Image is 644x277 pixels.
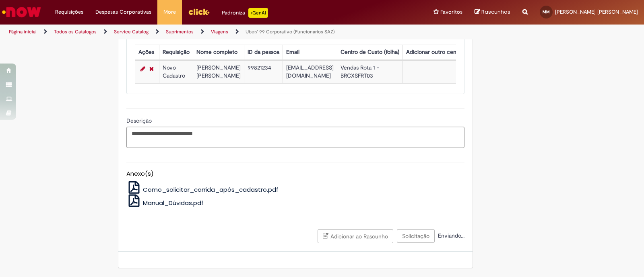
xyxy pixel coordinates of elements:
td: [EMAIL_ADDRESS][DOMAIN_NAME] [283,60,337,83]
a: Service Catalog [114,29,149,35]
th: ID da pessoa [244,45,283,60]
th: Nome completo [193,45,244,60]
span: Requisições [55,8,83,16]
a: Uber/ 99 Corporativo (Funcionarios SAZ) [246,29,335,35]
a: Editar Linha 1 [138,64,147,74]
a: Todos os Catálogos [54,29,97,35]
span: [PERSON_NAME] [PERSON_NAME] [555,8,638,15]
span: Despesas Corporativas [95,8,151,16]
a: Suprimentos [166,29,194,35]
span: More [163,8,176,16]
td: Novo Cadastro [159,60,193,83]
a: Como_solicitar_corrida_após_cadastro.pdf [126,185,279,194]
span: Enviando... [436,232,464,239]
td: [PERSON_NAME] [PERSON_NAME] [193,60,244,83]
textarea: Descrição [126,127,464,148]
a: Página inicial [9,29,37,35]
td: 99821234 [244,60,283,83]
div: Padroniza [222,8,268,18]
span: Rascunhos [481,8,510,16]
td: Vendas Rota 1 - BRCXSFRT03 [337,60,402,83]
th: Ações [135,45,159,60]
p: +GenAi [248,8,268,18]
span: Como_solicitar_corrida_após_cadastro.pdf [143,185,279,194]
img: click_logo_yellow_360x200.png [188,6,210,18]
h5: Anexo(s) [126,170,464,177]
span: MM [543,9,550,14]
th: Centro de Custo (folha) [337,45,402,60]
a: Viagens [211,29,228,35]
th: Requisição [159,45,193,60]
a: Rascunhos [475,8,510,16]
span: Favoritos [440,8,462,16]
th: Email [283,45,337,60]
a: Remover linha 1 [147,64,156,74]
span: Descrição [126,117,153,124]
ul: Trilhas de página [6,25,423,39]
span: Manual_Dúvidas.pdf [143,199,204,207]
img: ServiceNow [1,4,42,20]
th: Adicionar outro centro de custo (nome) [402,45,510,60]
a: Manual_Dúvidas.pdf [126,199,204,207]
